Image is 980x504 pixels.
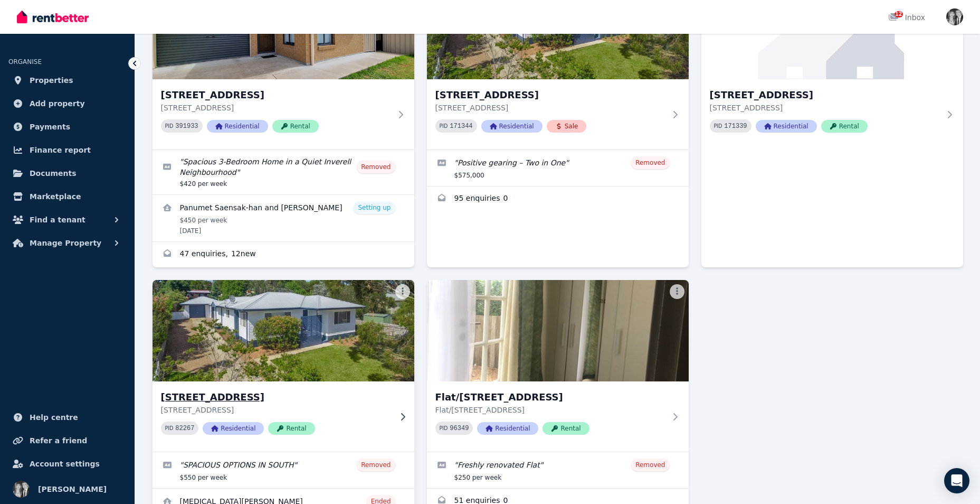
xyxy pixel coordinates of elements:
a: Edit listing: Positive gearing – Two in One [427,150,689,186]
img: RentBetter [17,9,89,25]
span: [PERSON_NAME] [38,483,107,496]
a: Edit listing: Freshly renovated Flat [427,452,689,488]
p: Flat/[STREET_ADDRESS] [435,405,665,415]
span: Manage Property [30,237,101,249]
small: PID [440,123,448,129]
span: Finance report [30,144,91,156]
h3: [STREET_ADDRESS] [710,88,940,102]
code: 82267 [175,425,194,432]
button: More options [395,284,410,299]
a: Enquiries for 14B Brownleigh Vale Dr, Inverell [153,242,414,267]
a: Help centre [8,407,126,428]
img: Svetlana Kuhn [946,8,963,25]
span: Help centre [30,411,78,424]
a: View details for Panumet Saensak-han and Aphimuk Wongchai [153,195,414,241]
img: Svetlana Kuhn [13,481,30,498]
span: Rental [543,422,589,435]
a: Add property [8,93,126,114]
p: [STREET_ADDRESS] [435,102,665,113]
button: Find a tenant [8,209,126,230]
span: Find a tenant [30,213,85,226]
small: PID [165,425,174,431]
a: Properties [8,70,126,91]
span: Payments [30,120,70,133]
div: Open Intercom Messenger [944,468,969,493]
h3: [STREET_ADDRESS] [435,88,665,102]
span: Account settings [30,458,100,470]
h3: [STREET_ADDRESS] [161,88,391,102]
span: Residential [756,120,817,133]
img: 26 Lambs Ave, Armidale [146,277,421,384]
code: 171344 [450,123,472,130]
span: 12 [895,11,903,17]
img: Flat/26 Lambs Ave, Armidale [427,280,689,381]
span: Residential [203,422,264,435]
span: Residential [477,422,538,435]
a: Finance report [8,139,126,161]
code: 391933 [175,123,198,130]
small: PID [165,123,174,129]
span: Residential [481,120,543,133]
a: Enquiries for 26 Lambs Ave, Armidale [427,186,689,212]
p: [STREET_ADDRESS] [161,405,391,415]
p: [STREET_ADDRESS] [161,102,391,113]
a: Refer a friend [8,430,126,451]
button: Manage Property [8,232,126,254]
p: [STREET_ADDRESS] [710,102,940,113]
small: PID [440,425,448,431]
a: Flat/26 Lambs Ave, ArmidaleFlat/[STREET_ADDRESS]Flat/[STREET_ADDRESS]PID 96349ResidentialRental [427,280,689,452]
span: ORGANISE [8,58,42,66]
a: 26 Lambs Ave, Armidale[STREET_ADDRESS][STREET_ADDRESS]PID 82267ResidentialRental [153,280,414,452]
a: Edit listing: Spacious 3-Bedroom Home in a Quiet Inverell Neighbourhood [153,150,414,194]
a: Marketplace [8,186,126,207]
code: 96349 [450,425,469,432]
span: Refer a friend [30,434,87,447]
code: 171339 [724,123,747,130]
span: Add property [30,97,85,110]
a: Account settings [8,453,126,474]
h3: Flat/[STREET_ADDRESS] [435,390,665,405]
div: Inbox [888,12,925,23]
span: Residential [207,120,268,133]
span: Sale [547,120,587,133]
a: Edit listing: SPACIOUS OPTIONS IN SOUTH [153,452,414,488]
span: Rental [268,422,315,435]
a: Payments [8,116,126,137]
span: Rental [821,120,868,133]
span: Marketplace [30,190,81,203]
span: Properties [30,74,73,87]
span: Documents [30,167,77,180]
small: PID [714,123,722,129]
h3: [STREET_ADDRESS] [161,390,391,405]
span: Rental [272,120,319,133]
button: More options [670,284,684,299]
a: Documents [8,163,126,184]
